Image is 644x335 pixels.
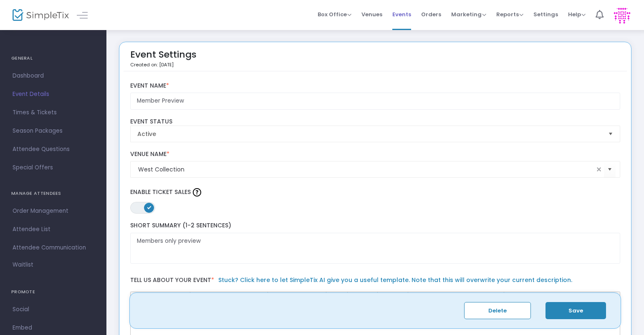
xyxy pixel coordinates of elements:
[11,284,95,300] h4: PROMOTE
[13,144,94,155] span: Attendee Questions
[130,46,197,71] div: Event Settings
[594,164,604,174] span: clear
[13,107,94,118] span: Times & Tickets
[605,126,616,142] button: Select
[546,302,606,319] button: Save
[137,130,602,138] span: Active
[13,71,94,81] span: Dashboard
[130,292,621,308] div: Editor toolbar
[318,10,351,18] span: Box Office
[147,205,151,209] span: ON
[533,4,558,25] span: Settings
[13,126,94,136] span: Season Packages
[126,272,624,292] label: Tell us about your event
[421,4,441,25] span: Orders
[130,93,621,110] input: Enter Event Name
[130,82,621,90] label: Event Name
[568,10,586,18] span: Help
[138,165,594,174] input: Select Venue
[13,206,94,217] span: Order Management
[496,10,523,18] span: Reports
[130,186,621,199] label: Enable Ticket Sales
[392,4,411,25] span: Events
[193,188,201,196] img: question-mark
[13,242,94,253] span: Attendee Communication
[464,302,531,319] button: Delete
[13,261,33,269] span: Waitlist
[11,50,95,67] h4: GENERAL
[130,118,621,126] label: Event Status
[11,185,95,202] h4: MANAGE ATTENDEES
[13,322,94,333] span: Embed
[130,61,197,68] p: Created on: [DATE]
[13,224,94,235] span: Attendee List
[218,276,572,284] a: Stuck? Click here to let SimpleTix AI give you a useful template. Note that this will overwrite y...
[13,89,94,100] span: Event Details
[13,162,94,173] span: Special Offers
[451,10,486,18] span: Marketing
[130,221,231,229] span: Short Summary (1-2 Sentences)
[130,151,621,158] label: Venue Name
[13,304,94,315] span: Social
[604,161,616,178] button: Select
[361,4,382,25] span: Venues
